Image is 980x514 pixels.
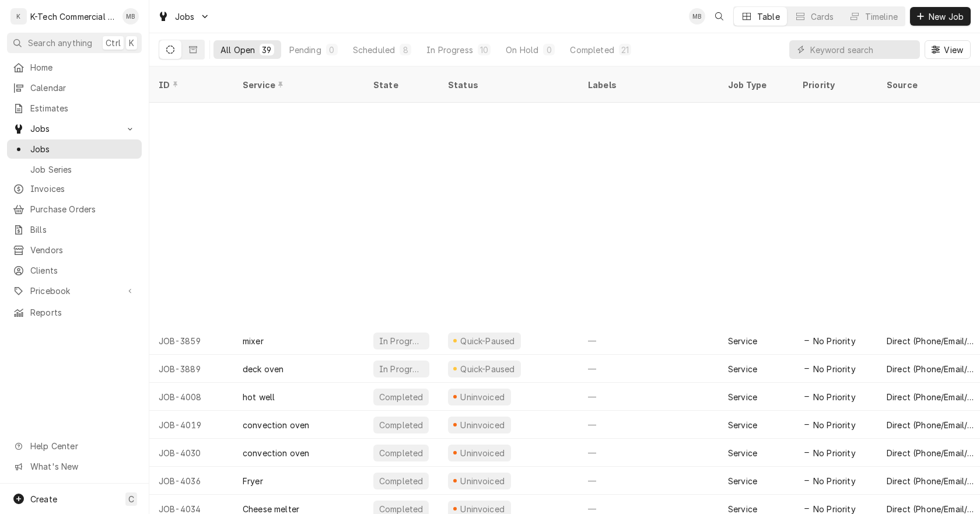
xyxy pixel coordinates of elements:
[262,44,271,56] div: 39
[149,411,233,439] div: JOB-4019
[621,44,629,56] div: 21
[689,8,705,25] div: Mehdi Bazidane's Avatar
[459,447,506,459] div: Uninvoiced
[7,200,142,219] a: Purchase Orders
[149,383,233,411] div: JOB-4008
[243,391,275,403] div: hot well
[243,447,309,459] div: convection oven
[373,79,429,91] div: State
[579,467,719,495] div: —
[328,44,335,56] div: 0
[887,363,975,375] div: Direct (Phone/Email/etc.)
[728,419,757,431] div: Service
[30,203,136,215] span: Purchase Orders
[378,447,424,459] div: Completed
[813,363,856,375] span: No Priority
[7,303,142,322] a: Reports
[149,327,233,355] div: JOB-3859
[7,457,142,476] a: Go to What's New
[887,475,975,487] div: Direct (Phone/Email/etc.)
[7,220,142,239] a: Bills
[7,119,142,138] a: Go to Jobs
[159,79,222,91] div: ID
[7,58,142,77] a: Home
[378,363,425,375] div: In Progress
[579,355,719,383] div: —
[426,44,473,56] div: In Progress
[813,475,856,487] span: No Priority
[30,244,136,256] span: Vendors
[579,383,719,411] div: —
[128,493,134,505] span: C
[243,419,309,431] div: convection oven
[30,61,136,74] span: Home
[129,37,134,49] span: K
[506,44,538,56] div: On Hold
[30,223,136,236] span: Bills
[887,391,975,403] div: Direct (Phone/Email/etc.)
[153,7,215,26] a: Go to Jobs
[579,327,719,355] div: —
[7,99,142,118] a: Estimates
[545,44,552,56] div: 0
[480,44,488,56] div: 10
[30,440,135,452] span: Help Center
[7,281,142,300] a: Go to Pricebook
[243,335,264,347] div: mixer
[378,475,424,487] div: Completed
[30,163,136,176] span: Job Series
[123,8,139,25] div: MB
[378,391,424,403] div: Completed
[10,8,27,25] div: K
[448,79,567,91] div: Status
[728,335,757,347] div: Service
[28,37,92,49] span: Search anything
[728,79,784,91] div: Job Type
[813,391,856,403] span: No Priority
[710,7,729,26] button: Open search
[243,475,263,487] div: Fryer
[459,335,516,347] div: Quick-Paused
[942,44,965,56] span: View
[30,306,136,319] span: Reports
[887,419,975,431] div: Direct (Phone/Email/etc.)
[579,439,719,467] div: —
[7,78,142,97] a: Calendar
[459,363,516,375] div: Quick-Paused
[459,419,506,431] div: Uninvoiced
[689,8,705,25] div: MB
[149,355,233,383] div: JOB-3889
[728,391,757,403] div: Service
[7,33,142,53] button: Search anythingCtrlK
[728,363,757,375] div: Service
[7,160,142,179] a: Job Series
[811,11,834,23] div: Cards
[353,44,395,56] div: Scheduled
[887,447,975,459] div: Direct (Phone/Email/etc.)
[728,475,757,487] div: Service
[7,179,142,198] a: Invoices
[925,40,971,59] button: View
[7,240,142,260] a: Vendors
[813,419,856,431] span: No Priority
[570,44,614,56] div: Completed
[459,391,506,403] div: Uninvoiced
[579,411,719,439] div: —
[243,363,283,375] div: deck oven
[865,11,898,23] div: Timeline
[887,335,975,347] div: Direct (Phone/Email/etc.)
[175,11,195,23] span: Jobs
[149,467,233,495] div: JOB-4036
[803,79,866,91] div: Priority
[7,139,142,159] a: Jobs
[30,11,116,23] div: K-Tech Commercial Kitchen Repair & Maintenance
[813,335,856,347] span: No Priority
[728,447,757,459] div: Service
[289,44,321,56] div: Pending
[926,11,966,23] span: New Job
[810,40,914,59] input: Keyword search
[106,37,121,49] span: Ctrl
[588,79,709,91] div: Labels
[30,264,136,277] span: Clients
[30,123,118,135] span: Jobs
